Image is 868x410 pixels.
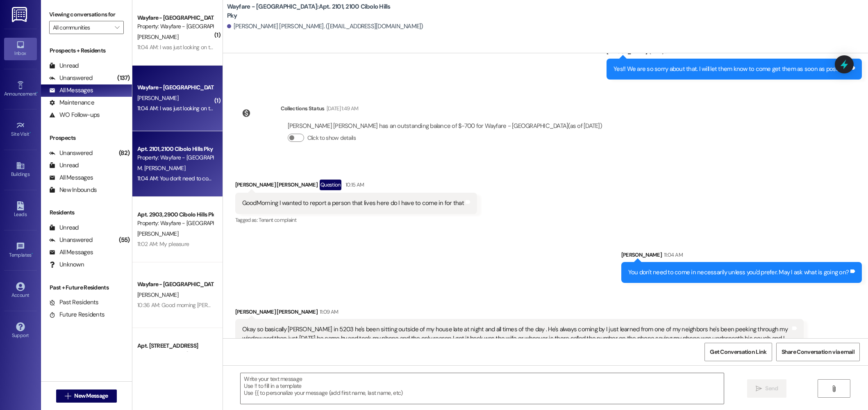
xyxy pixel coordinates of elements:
a: Buildings [4,159,37,181]
div: WO Follow-ups [49,111,100,119]
div: Apt. 2903, 2900 Cibolo Hills Pky [137,210,213,219]
div: Unanswered [49,149,93,157]
div: (82) [117,147,132,159]
span: New Message [74,392,108,400]
div: Wayfare - [GEOGRAPHIC_DATA] [137,14,213,22]
input: All communities [53,21,111,34]
div: Prospects [41,134,132,142]
div: Apt. [STREET_ADDRESS] [137,342,213,350]
div: All Messages [49,86,93,95]
div: Unread [49,223,79,232]
div: Question [320,180,341,190]
label: Click to show details [307,134,356,142]
div: Past + Future Residents [41,283,132,292]
div: Property: Wayfare - [GEOGRAPHIC_DATA] [137,219,213,228]
span: • [32,251,33,257]
b: Wayfare - [GEOGRAPHIC_DATA]: Apt. 2101, 2100 Cibolo Hills Pky [227,2,391,20]
button: Send [747,379,787,398]
a: Inbox [4,38,37,60]
div: Tagged as: [235,214,477,226]
i:  [756,385,762,392]
div: Unanswered [49,74,93,82]
div: 11:04 AM: I was just looking on the website. What about 903? [137,105,281,112]
a: Site Visit • [4,118,37,141]
div: Apt. 2101, 2100 Cibolo Hills Pky [137,145,213,153]
span: M. [PERSON_NAME] [137,164,185,172]
span: [PERSON_NAME] [137,33,178,41]
div: Unread [49,61,79,70]
button: Share Conversation via email [776,343,860,361]
div: You don't need to come in necessarily unless you'd prefer. May I ask what is going on? [628,268,849,277]
span: Send [765,384,778,393]
div: [PERSON_NAME] [607,47,862,59]
button: Get Conversation Link [704,343,772,361]
div: 10:15 AM [343,180,364,189]
div: Wayfare - [GEOGRAPHIC_DATA] [137,83,213,92]
div: [PERSON_NAME] [PERSON_NAME] [235,307,804,319]
button: New Message [56,389,117,403]
a: Templates • [4,239,37,262]
i:  [65,393,71,399]
div: [PERSON_NAME] [PERSON_NAME]. ([EMAIL_ADDRESS][DOMAIN_NAME]) [227,22,423,31]
div: Residents [41,208,132,217]
span: Share Conversation via email [782,348,854,356]
div: Property: Wayfare - [GEOGRAPHIC_DATA] [137,153,213,162]
span: • [36,90,38,96]
div: Collections Status [281,104,325,113]
img: ResiDesk Logo [12,7,29,22]
div: 11:04 AM [662,251,683,259]
label: Viewing conversations for [49,8,124,21]
div: New Inbounds [49,186,97,194]
div: Past Residents [49,298,99,307]
div: Maintenance [49,98,94,107]
span: • [30,130,31,136]
div: Future Residents [49,310,105,319]
div: All Messages [49,248,93,257]
div: Property: Wayfare - [GEOGRAPHIC_DATA] [137,350,213,359]
div: [PERSON_NAME] [PERSON_NAME] [235,180,477,193]
span: [PERSON_NAME] [137,291,178,298]
div: Yes!! We are so sorry about that. I will let them know to come get them as soon as possible. [614,65,849,73]
div: [PERSON_NAME] [621,251,862,262]
i:  [831,385,837,392]
div: Property: Wayfare - [GEOGRAPHIC_DATA] [137,22,213,31]
div: Unknown [49,260,84,269]
div: Prospects + Residents [41,46,132,55]
a: Account [4,280,37,302]
a: Leads [4,199,37,221]
div: 11:04 AM: You don't need to come in necessarily unless you'd prefer. May I ask what is going on? [137,175,362,182]
i:  [115,24,119,31]
span: Get Conversation Link [710,348,766,356]
div: Okay so basically [PERSON_NAME] in 5203 he's been sitting outside of my house late at night and a... [242,325,791,360]
div: Unread [49,161,79,170]
div: All Messages [49,173,93,182]
div: (137) [115,72,132,84]
span: [PERSON_NAME] [137,94,178,102]
a: Support [4,320,37,342]
div: GoodMorning I wanted to report a person that lives here do I have to come in for that [242,199,464,207]
div: [PERSON_NAME] [PERSON_NAME] has an outstanding balance of $-700 for Wayfare - [GEOGRAPHIC_DATA] (... [288,122,602,130]
div: Wayfare - [GEOGRAPHIC_DATA] [137,280,213,289]
div: [DATE] 1:49 AM [325,104,359,113]
div: (55) [117,234,132,246]
span: [PERSON_NAME] [137,230,178,237]
div: 11:04 AM: I was just looking on the website. What about 903? [137,43,281,51]
div: Unanswered [49,236,93,244]
div: 11:09 AM [318,307,339,316]
div: 10:36 AM: Good morning [PERSON_NAME]. No worries! Thanks for the update. Im interested to see tho... [137,301,470,309]
div: 11:02 AM: My pleasure [137,240,189,248]
span: Tenant complaint [259,216,296,223]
